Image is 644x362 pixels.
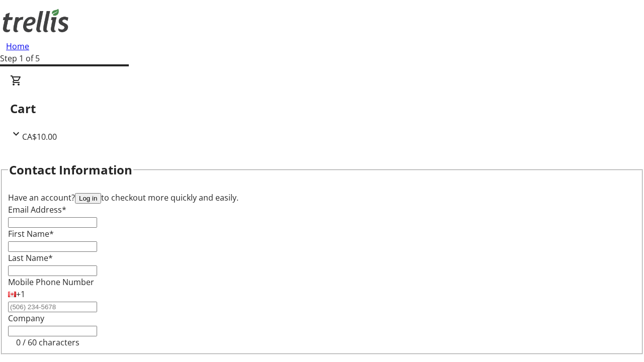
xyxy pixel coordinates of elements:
h2: Contact Information [9,161,132,179]
label: Company [8,313,44,324]
span: CA$10.00 [22,131,57,142]
label: Last Name* [8,252,53,263]
label: Mobile Phone Number [8,277,94,288]
button: Log in [75,193,101,204]
div: CartCA$10.00 [10,74,634,143]
label: First Name* [8,228,54,239]
label: Email Address* [8,204,66,215]
div: Have an account? to checkout more quickly and easily. [8,192,636,204]
h2: Cart [10,100,634,118]
input: (506) 234-5678 [8,302,97,312]
tr-character-limit: 0 / 60 characters [16,337,79,348]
